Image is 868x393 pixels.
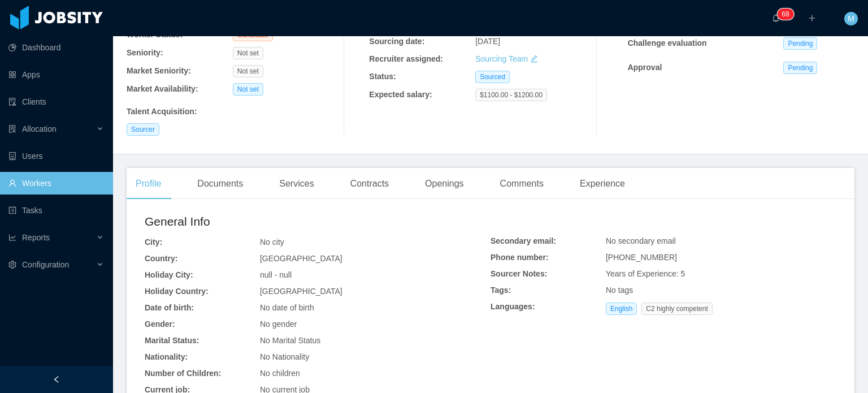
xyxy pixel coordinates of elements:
[260,254,342,263] span: [GEOGRAPHIC_DATA]
[145,303,194,312] b: Date of birth:
[127,66,191,75] b: Market Seniority:
[260,270,292,279] span: null - null
[8,145,104,167] a: icon: robotUsers
[22,233,50,242] span: Reports
[785,8,789,20] p: 8
[475,37,500,46] span: [DATE]
[416,168,473,200] div: Openings
[8,172,104,195] a: icon: userWorkers
[8,36,104,59] a: icon: pie-chartDashboard
[145,319,175,329] b: Gender:
[233,65,263,77] span: Not set
[369,54,443,63] b: Recruiter assigned:
[491,286,511,295] b: Tags:
[22,124,57,133] span: Allocation
[782,8,785,20] p: 6
[145,213,491,231] h2: General Info
[369,37,424,46] b: Sourcing date:
[475,89,547,101] span: $1100.00 - $1200.00
[641,303,712,315] span: C2 highly competent
[491,253,549,262] b: Phone number:
[127,48,163,57] b: Seniority:
[233,47,263,59] span: Not set
[772,14,780,22] i: icon: bell
[8,261,16,269] i: icon: setting
[8,90,104,113] a: icon: auditClients
[491,269,547,278] b: Sourcer Notes:
[127,107,197,116] b: Talent Acquisition :
[8,234,16,241] i: icon: line-chart
[606,269,685,278] span: Years of Experience: 5
[369,72,396,81] b: Status:
[606,303,637,315] span: English
[260,237,284,247] span: No city
[145,369,221,378] b: Number of Children:
[628,38,707,47] strong: Challenge evaluation
[260,287,342,296] span: [GEOGRAPHIC_DATA]
[270,168,323,200] div: Services
[571,168,634,200] div: Experience
[145,352,188,361] b: Nationality:
[145,270,193,279] b: Holiday City:
[475,54,528,63] a: Sourcing Team
[127,168,170,200] div: Profile
[491,236,556,245] b: Secondary email:
[8,125,16,133] i: icon: solution
[145,237,162,247] b: City:
[127,84,198,93] b: Market Availability:
[145,336,199,345] b: Marital Status:
[808,14,816,22] i: icon: plus
[369,90,432,99] b: Expected salary:
[491,168,553,200] div: Comments
[260,369,300,378] span: No children
[606,236,676,245] span: No secondary email
[491,302,535,311] b: Languages:
[260,352,309,361] span: No Nationality
[341,168,398,200] div: Contracts
[188,168,252,200] div: Documents
[260,319,297,329] span: No gender
[127,123,159,136] span: Sourcer
[233,83,263,96] span: Not set
[628,63,662,72] strong: Approval
[145,254,177,263] b: Country:
[777,8,793,20] sup: 68
[606,253,677,262] span: [PHONE_NUMBER]
[145,287,209,296] b: Holiday Country:
[475,71,510,83] span: Sourced
[783,62,817,74] span: Pending
[848,12,854,25] span: M
[260,336,320,345] span: No Marital Status
[8,199,104,222] a: icon: profileTasks
[783,37,817,50] span: Pending
[530,55,538,63] i: icon: edit
[606,284,836,296] div: No tags
[22,260,69,269] span: Configuration
[8,63,104,86] a: icon: appstoreApps
[260,303,314,312] span: No date of birth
